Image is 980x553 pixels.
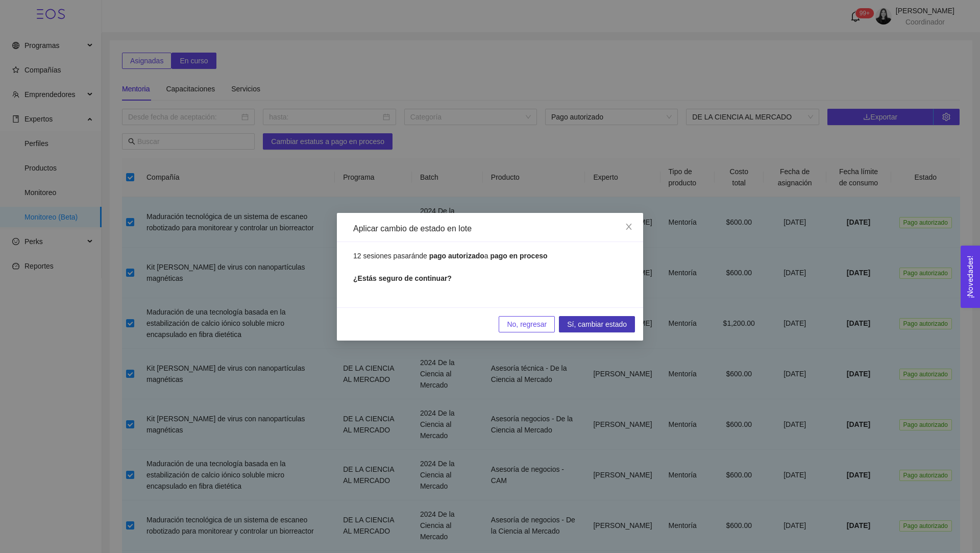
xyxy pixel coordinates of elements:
strong: pago en proceso [488,252,548,260]
span: close [625,223,633,231]
strong: pago autorizado [427,252,484,260]
div: 12 sesiones pasarán de a [353,250,548,261]
button: Sí, cambiar estado [559,316,635,332]
button: No, regresar [499,316,555,332]
button: Close [337,213,643,242]
strong: ¿Estás seguro de continuar? [353,274,452,282]
span: Sí, cambiar estado [567,319,627,330]
button: Open Feedback Widget [961,246,980,308]
span: No, regresar [507,319,547,330]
